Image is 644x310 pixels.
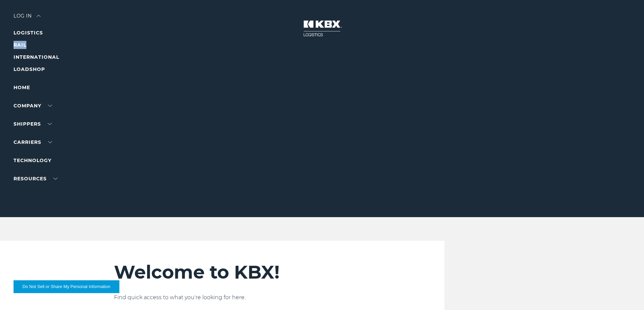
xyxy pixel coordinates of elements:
[14,139,52,145] a: Carriers
[14,54,59,60] a: INTERNATIONAL
[14,30,43,36] a: LOGISTICS
[14,42,26,48] a: RAIL
[14,280,119,293] button: Do Not Sell or Share My Personal Information
[14,121,52,127] a: SHIPPERS
[14,176,57,182] a: RESOURCES
[297,14,347,43] img: kbx logo
[14,66,45,72] a: LOADSHOP
[14,14,41,23] div: Log in
[114,261,404,283] h2: Welcome to KBX!
[14,103,52,109] a: Company
[37,15,41,17] img: arrow
[14,157,51,163] a: Technology
[14,84,30,91] a: Home
[114,293,404,302] p: Find quick access to what you're looking for here.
